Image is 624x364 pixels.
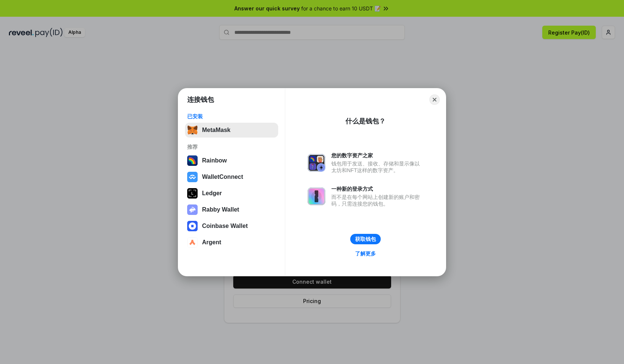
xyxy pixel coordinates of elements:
[185,170,278,184] button: WalletConnect
[185,235,278,250] button: Argent
[187,221,198,231] img: svg+xml,%3Csvg%20width%3D%2228%22%20height%3D%2228%22%20viewBox%3D%220%200%2028%2028%22%20fill%3D...
[187,237,198,248] img: svg+xml,%3Csvg%20width%3D%2228%22%20height%3D%2228%22%20viewBox%3D%220%200%2028%2028%22%20fill%3D...
[187,113,276,120] div: 已安装
[202,206,239,213] div: Rabby Wallet
[355,236,376,242] div: 获取钱包
[331,194,423,207] div: 而不是在每个网站上创建新的账户和密码，只需连接您的钱包。
[202,127,230,133] div: MetaMask
[187,172,198,182] img: svg+xml,%3Csvg%20width%3D%2228%22%20height%3D%2228%22%20viewBox%3D%220%200%2028%2028%22%20fill%3D...
[351,249,380,258] a: 了解更多
[187,204,198,215] img: svg+xml,%3Csvg%20xmlns%3D%22http%3A%2F%2Fwww.w3.org%2F2000%2Fsvg%22%20fill%3D%22none%22%20viewBox...
[185,123,278,138] button: MetaMask
[308,154,325,172] img: svg+xml,%3Csvg%20xmlns%3D%22http%3A%2F%2Fwww.w3.org%2F2000%2Fsvg%22%20fill%3D%22none%22%20viewBox...
[185,186,278,201] button: Ledger
[345,117,386,126] div: 什么是钱包？
[202,239,221,246] div: Argent
[187,95,214,104] h1: 连接钱包
[331,186,423,192] div: 一种新的登录方式
[185,153,278,168] button: Rainbow
[187,155,198,166] img: svg+xml,%3Csvg%20width%3D%22120%22%20height%3D%22120%22%20viewBox%3D%220%200%20120%20120%22%20fil...
[331,152,423,159] div: 您的数字资产之家
[202,223,248,229] div: Coinbase Wallet
[355,250,376,257] div: 了解更多
[308,187,325,205] img: svg+xml,%3Csvg%20xmlns%3D%22http%3A%2F%2Fwww.w3.org%2F2000%2Fsvg%22%20fill%3D%22none%22%20viewBox...
[202,174,243,180] div: WalletConnect
[331,160,423,174] div: 钱包用于发送、接收、存储和显示像以太坊和NFT这样的数字资产。
[350,234,381,244] button: 获取钱包
[187,144,276,150] div: 推荐
[185,219,278,233] button: Coinbase Wallet
[202,157,227,164] div: Rainbow
[187,188,198,199] img: svg+xml,%3Csvg%20xmlns%3D%22http%3A%2F%2Fwww.w3.org%2F2000%2Fsvg%22%20width%3D%2228%22%20height%3...
[429,94,440,105] button: Close
[185,202,278,217] button: Rabby Wallet
[187,125,198,135] img: svg+xml,%3Csvg%20fill%3D%22none%22%20height%3D%2233%22%20viewBox%3D%220%200%2035%2033%22%20width%...
[202,190,222,197] div: Ledger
